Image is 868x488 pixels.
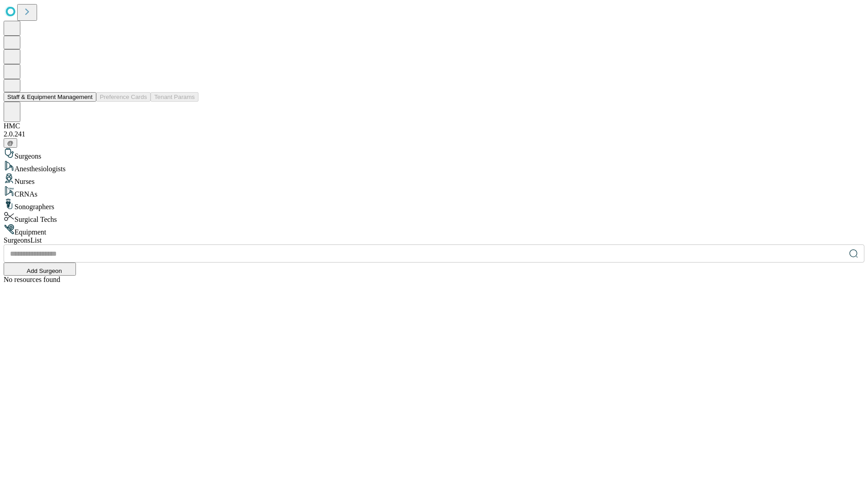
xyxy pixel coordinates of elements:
[4,198,864,211] div: Sonographers
[4,224,864,236] div: Equipment
[7,140,14,146] span: @
[27,267,62,274] span: Add Surgeon
[4,236,864,244] div: Surgeons List
[4,148,864,160] div: Surgeons
[4,92,96,102] button: Staff & Equipment Management
[151,92,198,102] button: Tenant Params
[4,122,864,130] div: HMC
[4,186,864,198] div: CRNAs
[4,173,864,186] div: Nurses
[96,92,151,102] button: Preference Cards
[4,263,76,276] button: Add Surgeon
[4,276,864,284] div: No resources found
[4,138,17,148] button: @
[4,130,864,138] div: 2.0.241
[4,160,864,173] div: Anesthesiologists
[4,211,864,224] div: Surgical Techs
